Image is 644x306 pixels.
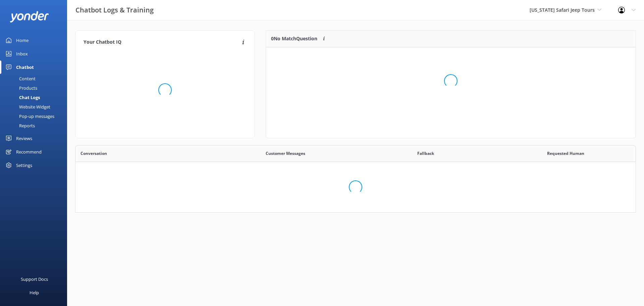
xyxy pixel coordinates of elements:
[4,93,40,102] div: Chat Logs
[266,150,305,157] span: Customer Messages
[4,93,67,102] a: Chat Logs
[530,7,595,13] span: [US_STATE] Safari Jeep Tours
[75,5,154,15] h3: Chatbot Logs & Training
[4,74,67,83] a: Content
[4,112,54,121] div: Pop-up messages
[4,121,67,130] a: Reports
[80,150,107,157] span: Conversation
[21,272,48,286] div: Support Docs
[84,39,240,46] h4: Your Chatbot IQ
[75,162,636,212] div: grid
[4,112,67,121] a: Pop-up messages
[4,121,35,130] div: Reports
[4,83,67,93] a: Products
[16,145,42,159] div: Recommend
[30,286,39,299] div: Help
[4,102,67,112] a: Website Widget
[16,47,28,60] div: Inbox
[16,34,29,47] div: Home
[4,74,36,83] div: Content
[4,83,37,93] div: Products
[16,159,32,172] div: Settings
[271,35,317,42] p: 0 No Match Question
[4,102,50,112] div: Website Widget
[16,132,32,145] div: Reviews
[10,11,49,22] img: yonder-white-logo.png
[16,60,34,74] div: Chatbot
[266,47,636,115] div: grid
